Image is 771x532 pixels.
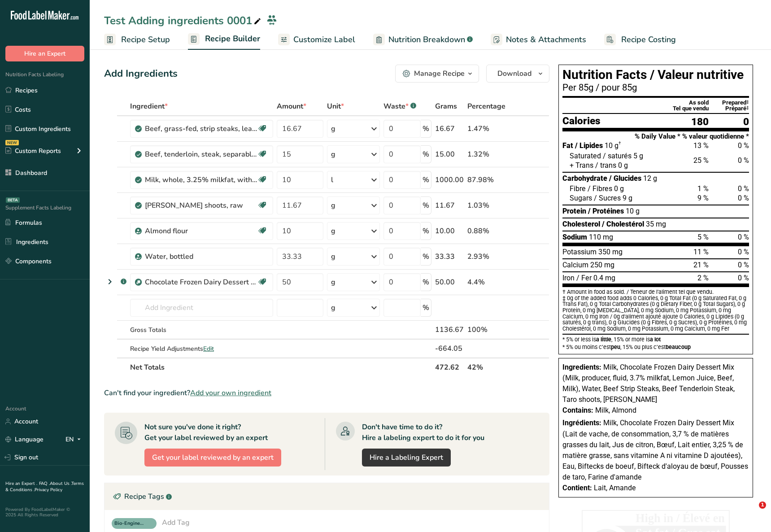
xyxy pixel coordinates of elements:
[562,363,735,404] span: Milk, Chocolate Frozen Dairy Dessert Mix (Milk, producer, fluid, 3.7% milkfat, Lemon Juice, Beef,...
[562,419,601,427] span: Ingrédients:
[135,279,142,286] img: Sub Recipe
[646,219,666,229] span: 35 mg
[144,422,268,443] div: Not sure you've done it right? Get your label reviewed by an expert
[595,161,616,170] span: / trans
[203,344,214,353] span: Edit
[596,336,611,343] span: a little
[145,123,257,134] div: Beef, grass-fed, strip steaks, lean only, raw
[39,480,50,487] a: FAQ .
[435,149,464,160] div: 15.00
[618,161,628,170] span: 0 g
[362,449,451,467] a: Hire a Labeling Expert
[467,251,507,262] div: 2.93%
[738,248,749,256] span: 0 %
[435,343,464,354] div: -664.05
[105,483,549,510] div: Recipe Tags
[589,232,613,242] span: 110 mg
[114,520,146,528] span: Bio-Engineered
[373,30,473,50] a: Nutrition Breakdown
[331,149,335,160] div: g
[362,422,484,443] div: Don't have time to do it? Hire a labeling expert to do it for you
[693,248,709,256] span: 11 %
[562,335,749,350] section: * 5% or less is , 15% or more is
[65,434,84,445] div: EN
[6,197,20,203] div: BETA
[623,193,632,203] span: 9 g
[327,101,344,112] span: Unit
[562,133,749,140] div: % Daily Value * % valeur quotidienne *
[738,274,749,282] span: 0 %
[633,151,643,161] span: 5 g
[331,302,335,313] div: g
[435,277,464,288] div: 50.00
[35,487,62,493] a: Privacy Policy
[395,65,479,83] button: Manage Recipe
[5,146,61,156] div: Custom Reports
[562,363,601,371] span: Ingredients:
[467,101,505,112] span: Percentage
[614,184,624,193] span: 0 g
[570,184,586,193] span: Fibre
[570,152,601,160] span: Saturated
[619,141,621,150] span: †
[598,247,623,257] span: 350 mg
[588,184,612,193] span: / Fibres
[104,30,170,50] a: Recipe Setup
[746,100,749,105] div: ‡
[691,117,709,127] div: 180
[562,289,749,295] div: † Amount in food as sold. / Teneur de l'aliment tel que vendu.
[738,156,749,165] span: 0 %
[467,226,507,236] div: 0.88%
[738,261,749,269] span: 0 %
[697,274,709,282] span: 2 %
[602,220,644,228] span: / Cholestérol
[709,117,749,127] div: 0
[130,325,273,335] div: Gross Totals
[278,30,355,50] a: Customize Label
[331,174,333,185] div: l
[205,33,260,45] span: Recipe Builder
[609,174,641,183] span: / Glucides
[697,194,709,202] span: 9 %
[145,149,257,160] div: Beef, tenderloin, steak, separable lean only, trimmed to 1/8" fat, all grades, raw
[491,30,586,50] a: Notes & Attachments
[104,388,549,398] div: Can't find your ingredient?
[433,358,466,376] th: 472.62
[562,207,586,215] span: Protein
[576,274,592,282] span: / Fer
[145,251,257,262] div: Water, bottled
[130,344,273,353] div: Recipe Yield Adjustments
[650,336,661,343] span: a lot
[673,105,709,111] div: Tel que vendu
[145,174,257,185] div: Milk, whole, 3.25% milkfat, without added vitamin A and [MEDICAL_DATA]
[738,194,749,202] span: 0 %
[643,174,657,183] span: 12 g
[388,34,465,46] span: Nutrition Breakdown
[121,34,170,46] span: Recipe Setup
[145,277,257,288] div: Chocolate Frozen Dairy Dessert Mix
[746,105,749,111] div: ‡
[593,273,615,283] span: 0.4 mg
[5,507,84,518] div: Powered By FoodLabelMaker © 2025 All Rights Reserved
[562,69,749,81] h1: Nutrition Facts / Valeur nutritive
[497,68,531,79] span: Download
[435,101,457,112] span: Grams
[467,149,507,160] div: 1.32%
[594,484,636,492] span: Lait, Amande
[152,452,274,463] span: Get your label reviewed by an expert
[693,261,709,269] span: 21 %
[759,501,766,509] span: 1
[277,101,306,112] span: Amount
[162,517,190,528] div: Add Tag
[104,66,178,81] div: Add Ingredients
[689,100,709,105] div: As sold
[435,174,464,185] div: 1000.00
[562,248,597,256] span: Potassium
[130,299,273,317] input: Add Ingredient
[604,30,676,50] a: Recipe Costing
[594,194,621,202] span: / Sucres
[709,100,749,105] div: Prepared
[144,449,281,467] button: Get your label reviewed by an expert
[467,174,507,185] div: 87.98%
[145,200,257,211] div: [PERSON_NAME] shoots, raw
